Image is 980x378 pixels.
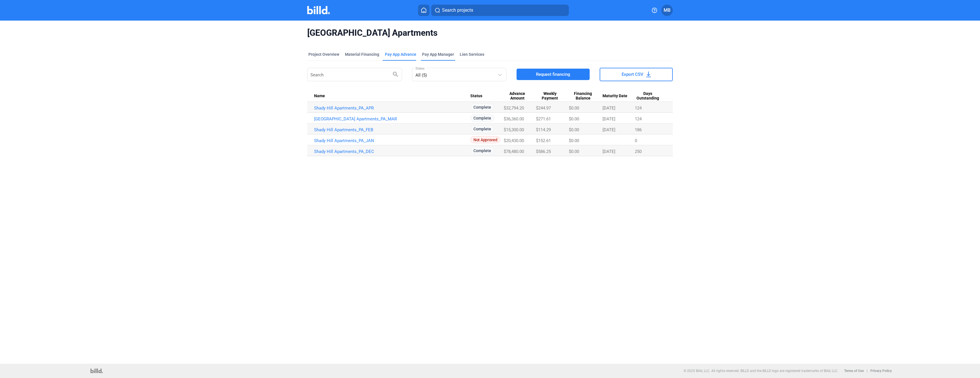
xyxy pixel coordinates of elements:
[504,106,524,111] span: $32,794.20
[504,138,524,143] span: $20,430.00
[536,138,551,143] span: $152.61
[470,147,494,154] span: Complete
[870,369,892,373] b: Privacy Policy
[470,104,494,111] span: Complete
[314,93,325,99] span: Name
[622,71,643,77] span: Export CSV
[569,106,579,111] span: $0.00
[431,5,569,16] button: Search projects
[635,138,637,143] span: 0
[385,51,416,57] div: Pay App Advance
[569,91,597,101] span: Financing Balance
[867,369,867,373] p: |
[536,91,569,101] div: Weekly Payment
[470,114,494,122] span: Complete
[345,51,379,57] div: Material Financing
[569,149,579,154] span: $0.00
[603,127,615,132] span: [DATE]
[314,149,470,154] a: Shady Hill Apartments_PA_DEC
[844,369,864,373] b: Terms of Use
[314,106,470,111] a: Shady Hill Apartments_PA_APR
[569,116,579,122] span: $0.00
[603,149,615,154] span: [DATE]
[603,116,615,122] span: [DATE]
[314,116,470,122] a: [GEOGRAPHIC_DATA] Apartments_PA_MAR
[504,127,524,132] span: $15,300.00
[661,5,673,16] button: MB
[536,149,551,154] span: $586.25
[536,106,551,111] span: $244.97
[600,68,673,81] button: Export CSV
[603,93,627,99] span: Maturity Date
[569,138,579,143] span: $0.00
[517,69,590,80] button: Request financing
[684,369,838,373] p: © 2025 Billd, LLC. All rights reserved. BILLD and the BILLD logo are registered trademarks of Bil...
[314,138,470,143] a: Shady Hill Apartments_PA_JAN
[504,91,536,101] div: Advance Amount
[442,7,473,14] span: Search projects
[460,51,484,57] div: Lien Services
[470,93,504,99] div: Status
[392,71,399,77] mat-icon: search
[664,7,670,14] span: MB
[635,91,666,101] div: Days Outstanding
[470,93,482,99] span: Status
[635,149,642,154] span: 250
[603,106,615,111] span: [DATE]
[504,149,524,154] span: $78,480.00
[307,27,673,38] span: [GEOGRAPHIC_DATA] Apartments
[635,127,642,132] span: 186
[314,127,470,132] a: Shady Hill Apartments_PA_FEB
[635,91,661,101] span: Days Outstanding
[569,91,603,101] div: Financing Balance
[91,369,103,373] img: logo
[504,91,531,101] span: Advance Amount
[536,127,551,132] span: $114.29
[536,91,563,101] span: Weekly Payment
[470,136,500,143] span: Not Approved
[307,6,330,14] img: Billd Company Logo
[536,71,570,77] span: Request financing
[308,51,339,57] div: Project Overview
[504,116,524,122] span: $36,360.00
[569,127,579,132] span: $0.00
[314,93,470,99] div: Name
[635,106,642,111] span: 124
[536,116,551,122] span: $271.61
[422,51,454,57] span: Pay App Manager
[603,93,635,99] div: Maturity Date
[635,116,642,122] span: 124
[415,73,427,78] mat-select-trigger: All (5)
[470,125,494,132] span: Complete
